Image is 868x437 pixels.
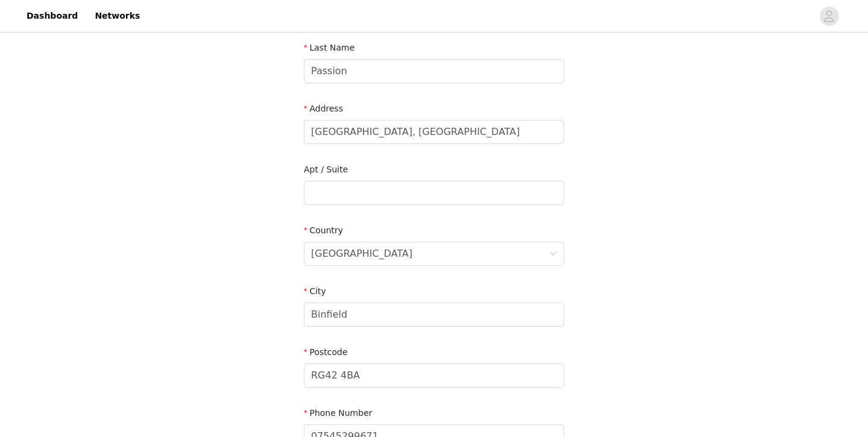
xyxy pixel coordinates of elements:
[87,2,147,30] a: Networks
[304,225,343,235] label: Country
[19,2,85,30] a: Dashboard
[823,7,835,26] div: avatar
[304,286,326,296] label: City
[304,408,373,418] label: Phone Number
[311,242,412,265] div: United Kingdom
[304,43,354,52] label: Last Name
[550,250,557,259] i: icon: down
[304,165,348,174] label: Apt / Suite
[304,104,343,113] label: Address
[304,347,348,357] label: Postcode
